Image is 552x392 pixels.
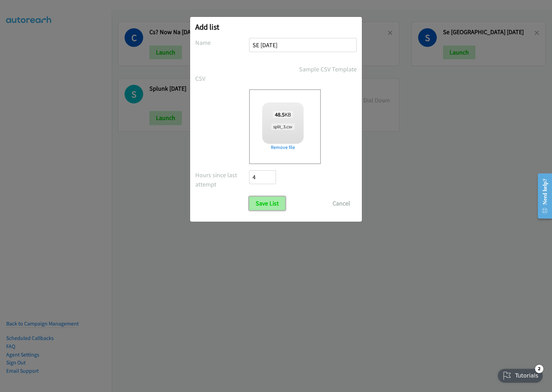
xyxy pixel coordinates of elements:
[275,111,285,118] strong: 48.5
[195,170,249,189] label: Hours since last attempt
[532,169,552,223] iframe: Resource Center
[273,111,293,118] span: KB
[494,362,547,387] iframe: Checklist
[195,74,249,83] label: CSV
[262,144,304,151] a: Remove file
[271,123,294,130] span: split_3.csv
[195,22,357,32] h2: Add list
[195,38,249,47] label: Name
[326,197,357,210] button: Cancel
[249,197,285,210] input: Save List
[299,64,357,74] a: Sample CSV Template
